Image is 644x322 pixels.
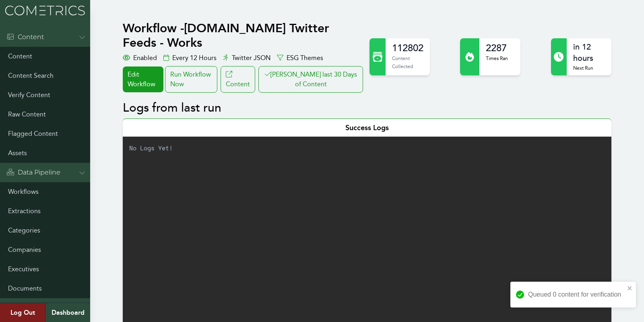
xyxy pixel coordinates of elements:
[6,168,60,177] div: Data Pipeline
[392,54,423,70] p: Content Collected
[123,137,611,159] p: No Logs Yet!
[258,66,363,93] button: [PERSON_NAME] last 30 Days of Content
[221,66,255,93] a: Content
[277,53,323,63] div: ESG Themes
[627,285,633,291] button: close
[165,66,217,93] div: Run Workflow Now
[392,42,423,54] h2: 112802
[123,21,365,50] h1: Workflow - [DOMAIN_NAME] Twitter Feeds - Works
[6,32,44,42] div: Content
[573,42,605,64] h2: in 12 hours
[123,101,611,115] h2: Logs from last run
[123,66,163,92] a: Edit Workflow
[45,303,90,322] a: Dashboard
[163,53,217,63] div: Every 12 Hours
[486,54,508,62] p: Times Ran
[486,42,508,54] h2: 2287
[223,53,270,63] div: Twitter JSON
[573,64,605,72] p: Next Run
[123,53,157,63] div: Enabled
[528,290,625,299] div: Queued 0 content for verification
[123,118,611,137] div: Success Logs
